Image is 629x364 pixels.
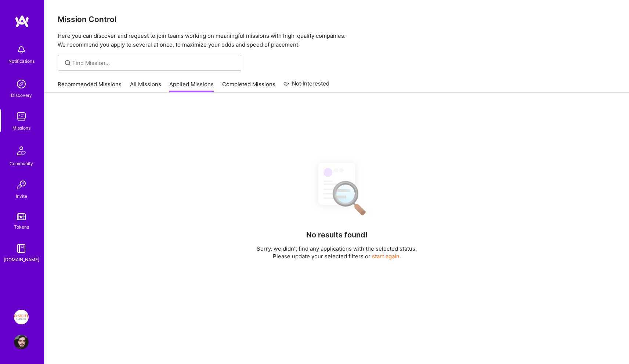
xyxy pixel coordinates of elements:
[14,77,29,91] img: discovery
[222,80,275,92] a: Completed Missions
[14,178,29,192] img: Invite
[14,109,29,124] img: teamwork
[283,79,329,92] a: Not Interested
[64,59,72,67] i: icon SearchGrey
[14,310,29,324] img: Insight Partners: Data & AI - Sourcing
[372,252,400,260] button: start again
[169,80,214,92] a: Applied Missions
[306,156,368,221] img: No Results
[14,43,29,57] img: bell
[72,59,236,67] input: Find Mission...
[16,192,27,200] div: Invite
[14,241,29,256] img: guide book
[257,245,417,252] p: Sorry, we didn't find any applications with the selected status.
[14,335,29,349] img: User Avatar
[15,15,29,28] img: logo
[8,57,35,65] div: Notifications
[17,213,26,220] img: tokens
[58,80,122,92] a: Recommended Missions
[12,142,30,160] img: Community
[306,230,368,239] h4: No results found!
[4,256,39,263] div: [DOMAIN_NAME]
[14,223,29,231] div: Tokens
[130,80,161,92] a: All Missions
[11,91,32,99] div: Discovery
[58,32,616,49] p: Here you can discover and request to join teams working on meaningful missions with high-quality ...
[12,124,30,132] div: Missions
[12,335,30,349] a: User Avatar
[58,15,616,24] h3: Mission Control
[257,252,417,260] p: Please update your selected filters or .
[12,310,30,324] a: Insight Partners: Data & AI - Sourcing
[10,160,33,167] div: Community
